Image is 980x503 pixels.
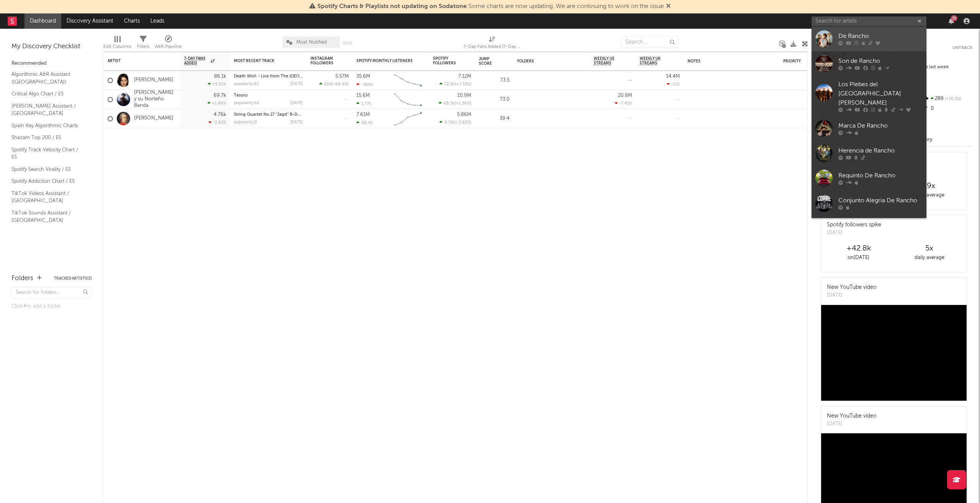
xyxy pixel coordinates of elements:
a: Dashboard [24,13,61,29]
div: 289 [921,94,972,104]
div: Los Plebes del [GEOGRAPHIC_DATA][PERSON_NAME] [838,80,923,108]
div: My Discovery Checklist [11,42,92,51]
div: 7-Day Fans Added (7-Day Fans Added) [464,33,521,55]
div: 20.9M [618,93,632,98]
input: Search for folders... [11,287,92,298]
div: 14.4M [666,74,680,79]
div: Artist [108,59,165,63]
a: Tesoro [234,93,248,98]
input: Search... [621,36,679,48]
div: popularity: 0 [234,120,257,125]
div: Edit Columns [103,33,131,55]
div: Instagram Followers [310,56,337,66]
div: [DATE] [290,101,303,105]
div: Filters [137,42,149,51]
div: ( ) [439,101,471,106]
div: 1.77k [356,101,371,106]
span: Dismiss [666,3,671,10]
span: +16.5 % [944,97,961,101]
svg: Chart title [391,90,425,109]
div: 7-Day Fans Added (7-Day Fans Added) [464,42,521,51]
a: Spotify Track Velocity Chart / ES [11,146,84,161]
div: Tesoro [234,93,303,98]
div: Conjunto Alegria De Rancho [838,196,923,205]
input: Search for artists [812,16,926,26]
div: Priority [783,59,814,64]
a: Spotify Addiction Chart / ES [11,177,84,185]
span: +1.36 % [456,102,470,106]
a: TikTok Sounds Assistant / [GEOGRAPHIC_DATA] [11,209,84,224]
button: Save [343,41,353,45]
div: [DATE] [827,229,881,237]
div: 7.12M [458,74,471,79]
div: -7.41 % [615,101,632,106]
div: String Quartet No.17 “Jagd” B-Dur, K. 458 Ⅱ. Menuetto (Arr. for 2*B-flat Cl, Basset Hr & Bass Cl) [234,113,303,117]
div: on [DATE] [823,253,894,262]
div: daily average [894,191,965,200]
div: 86.1k [214,74,226,79]
div: Spotify Followers [433,56,460,66]
div: Spotify Monthly Listeners [356,59,414,63]
div: Click to add a folder. [11,302,92,311]
div: Son de Rancho [838,57,923,66]
div: [DATE] [290,82,303,86]
span: +7.53 % [456,82,470,87]
a: [PERSON_NAME] [134,77,173,84]
div: [DATE] [827,420,877,428]
a: Herencia de Rancho [812,141,926,166]
span: : Some charts are now updating. We are continuing to work on the issue [317,3,664,10]
div: 0 [921,104,972,114]
a: De Rancho [812,26,926,51]
a: [PERSON_NAME] y su Norteño Banda [134,90,176,109]
div: Jump Score [479,57,498,66]
svg: Chart title [391,109,425,128]
span: Most Notified [296,40,327,45]
span: 7-Day Fans Added [184,56,209,66]
div: 39.4 [479,114,510,123]
button: Tracked Artists(3) [54,277,92,280]
div: 5 x [894,244,965,253]
a: Shazam Top 200 / ES [11,133,84,142]
svg: Chart title [391,71,425,90]
span: Weekly US Streams [594,56,621,66]
div: -11 % [667,82,680,87]
a: [PERSON_NAME] Assistant / [GEOGRAPHIC_DATA] [11,102,84,118]
a: Algorithmic A&R Assistant ([GEOGRAPHIC_DATA]) [11,70,84,86]
div: Recommended [11,59,92,68]
a: Los Plebes del [GEOGRAPHIC_DATA][PERSON_NAME] [812,76,926,116]
a: [GEOGRAPHIC_DATA] [812,216,926,241]
span: 4.76k [444,121,456,125]
span: 68.5k [444,102,455,106]
div: 19 x [894,182,965,191]
div: Requinto De Rancho [838,171,923,180]
div: Folders [11,274,33,283]
div: A&R Pipeline [155,42,182,51]
div: Edit Columns [103,42,131,51]
a: Marca De Rancho [812,116,926,141]
div: Marca De Rancho [838,121,923,131]
div: 15.6M [356,93,370,98]
div: Filters [137,33,149,55]
div: 75 [951,15,957,21]
div: Folders [517,59,575,64]
a: Charts [119,13,145,29]
a: [PERSON_NAME] [134,115,173,122]
div: Spotify followers spike [827,221,881,229]
div: New YouTube video [827,283,877,292]
div: 5.86M [457,112,471,117]
span: -66.9 % [333,82,348,87]
span: -3.82 % [457,121,470,125]
div: ( ) [439,82,471,87]
div: ( ) [319,82,349,87]
span: 668 [324,82,332,87]
div: +1.46 % [207,101,226,106]
div: Herencia de Rancho [838,146,923,156]
a: Spain Key Algorithmic Charts [11,121,84,130]
span: 72.5k [444,82,455,87]
button: Untrack [952,44,972,52]
div: 69.7k [214,93,226,98]
div: 98.4k [356,120,373,125]
a: String Quartet No.17 “Jagd” B-Dur, K. 458 Ⅱ. Menuetto (Arr. for 2*B-flat Cl, Basset Hr & [PERSON_... [234,113,440,117]
div: [DATE] [827,292,877,299]
div: 35.6M [356,74,370,79]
